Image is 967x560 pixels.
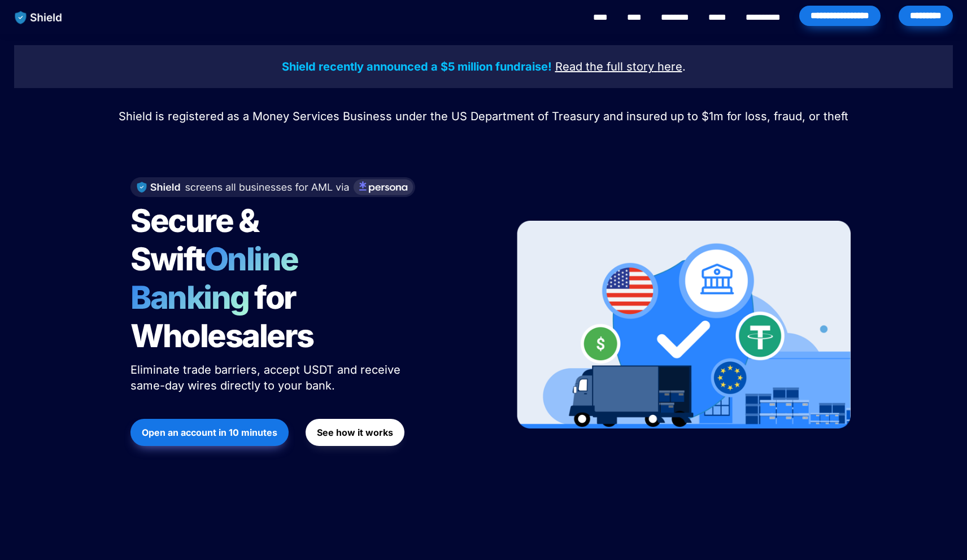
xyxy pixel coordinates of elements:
a: Read the full story [555,62,654,73]
a: See how it works [306,413,404,452]
button: Open an account in 10 minutes [130,419,289,446]
a: here [657,62,682,73]
a: Open an account in 10 minutes [130,413,289,452]
u: here [657,60,682,73]
span: Online Banking [130,240,310,317]
strong: Open an account in 10 minutes [142,427,277,438]
span: Eliminate trade barriers, accept USDT and receive same-day wires directly to your bank. [130,363,404,392]
strong: Shield recently announced a $5 million fundraise! [282,60,552,73]
u: Read the full story [555,60,654,73]
span: Shield is registered as a Money Services Business under the US Department of Treasury and insured... [119,110,848,123]
strong: See how it works [317,427,393,438]
span: Secure & Swift [130,202,264,278]
img: website logo [10,6,68,29]
span: for Wholesalers [130,278,313,355]
span: . [682,60,686,73]
button: See how it works [306,419,404,446]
